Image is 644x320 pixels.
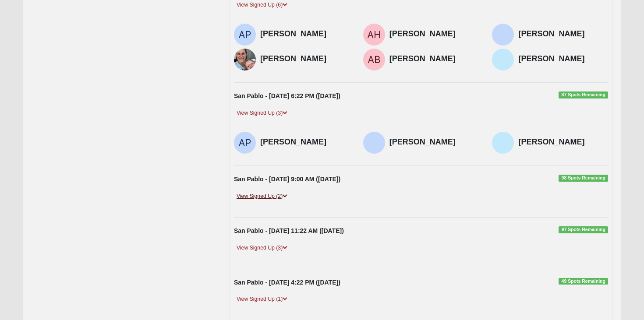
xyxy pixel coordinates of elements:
img: Aaron Mobley [492,24,514,46]
img: Addy Bratton [363,49,385,70]
strong: San Pablo - [DATE] 11:22 AM ([DATE]) [234,227,344,234]
strong: San Pablo - [DATE] 4:22 PM ([DATE]) [234,279,340,286]
img: Caitlin Armstrong [234,49,256,70]
a: View Signed Up (1) [234,295,290,304]
a: View Signed Up (3) [234,243,290,253]
img: Haley McCoy [492,132,514,154]
span: 87 Spots Remaining [559,91,608,98]
img: Aaron Mobley [363,132,385,154]
img: Haley McCoy [492,49,514,70]
h4: [PERSON_NAME] [518,137,608,147]
span: 98 Spots Remaining [559,175,608,182]
h4: [PERSON_NAME] [389,29,479,39]
strong: San Pablo - [DATE] 6:22 PM ([DATE]) [234,92,340,99]
h4: [PERSON_NAME] [389,54,479,64]
h4: [PERSON_NAME] [260,137,350,147]
strong: San Pablo - [DATE] 9:00 AM ([DATE]) [234,176,340,183]
img: Ashlyn Phillips [234,132,256,154]
img: Ashlyn Phillips [234,24,256,46]
a: View Signed Up (2) [234,192,290,201]
a: View Signed Up (3) [234,109,290,118]
h4: [PERSON_NAME] [260,29,350,39]
h4: [PERSON_NAME] [518,29,608,39]
img: Allyson Hamrick [363,24,385,46]
span: 97 Spots Remaining [559,226,608,233]
h4: [PERSON_NAME] [518,54,608,64]
span: 49 Spots Remaining [559,278,608,285]
h4: [PERSON_NAME] [389,137,479,147]
h4: [PERSON_NAME] [260,54,350,64]
a: View Signed Up (6) [234,0,290,10]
